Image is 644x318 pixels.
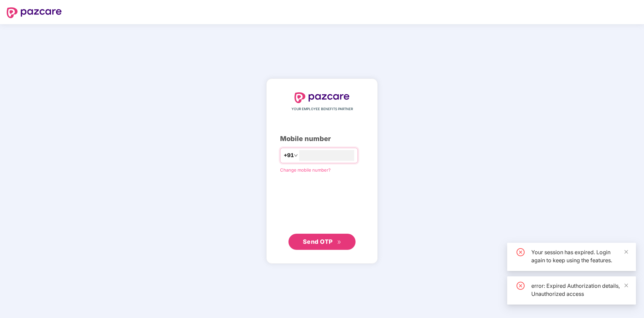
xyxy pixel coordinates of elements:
[291,106,353,112] span: YOUR EMPLOYEE BENEFITS PARTNER
[7,7,62,18] img: logo
[624,249,629,254] span: close
[303,238,333,245] span: Send OTP
[280,134,364,144] div: Mobile number
[288,234,356,250] button: Send OTPdouble-right
[280,167,331,173] a: Change mobile number?
[517,282,525,290] span: close-circle
[531,282,628,298] div: error: Expired Authorization details, Unauthorized access
[284,151,294,160] span: +91
[337,240,341,244] span: double-right
[294,92,350,103] img: logo
[624,283,629,288] span: close
[517,248,525,256] span: close-circle
[531,248,628,264] div: Your session has expired. Login again to keep using the features.
[294,153,298,157] span: down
